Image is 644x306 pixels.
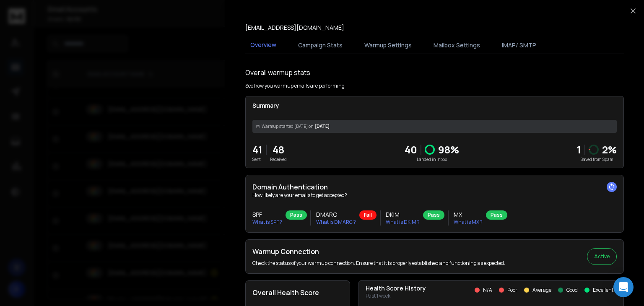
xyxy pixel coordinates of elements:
[507,287,517,293] p: Poor
[366,293,426,299] p: Past 1 week
[245,36,281,55] button: Overview
[483,287,492,293] p: N/A
[454,210,483,219] h3: MX
[252,143,262,156] p: 41
[252,156,262,163] p: Sent
[252,219,282,226] p: What is SPF ?
[270,143,287,156] p: 48
[613,277,634,297] div: Open Intercom Messenger
[577,156,617,163] p: Saved from Spam
[252,101,617,110] p: Summary
[577,143,581,156] strong: 1
[405,143,417,156] p: 40
[252,120,617,133] div: [DATE]
[366,284,426,293] p: Health Score History
[262,123,313,130] span: Warmup started [DATE] on
[286,210,307,220] div: Pass
[252,246,505,257] h2: Warmup Connection
[252,260,505,267] p: Check the status of your warmup connection. Ensure that it is properly established and functionin...
[587,248,617,265] button: Active
[532,287,551,293] p: Average
[359,36,417,54] button: Warmup Settings
[593,287,613,293] p: Excellent
[252,210,282,219] h3: SPF
[602,143,617,156] p: 2 %
[454,219,483,226] p: What is MX ?
[428,36,485,54] button: Mailbox Settings
[245,23,344,32] p: [EMAIL_ADDRESS][DOMAIN_NAME]
[438,143,459,156] p: 98 %
[486,210,507,220] div: Pass
[270,156,287,163] p: Received
[252,192,617,199] p: How likely are your emails to get accepted?
[252,288,343,298] h2: Overall Health Score
[316,219,356,226] p: What is DMARC ?
[405,156,459,163] p: Landed in Inbox
[316,210,356,219] h3: DMARC
[566,287,578,293] p: Good
[497,36,541,54] button: IMAP/ SMTP
[423,210,444,220] div: Pass
[293,36,348,54] button: Campaign Stats
[386,210,420,219] h3: DKIM
[386,219,420,226] p: What is DKIM ?
[252,182,617,192] h2: Domain Authentication
[359,210,377,220] div: Fail
[245,83,345,89] p: See how you warmup emails are performing
[245,67,310,78] h1: Overall warmup stats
